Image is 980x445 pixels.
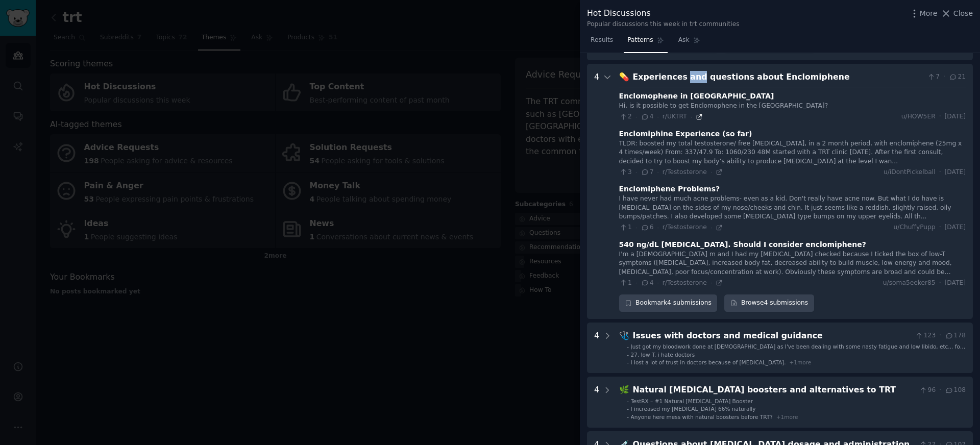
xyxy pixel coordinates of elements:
[627,359,629,366] div: -
[633,71,923,84] div: Experiences and questions about Enclomiphene
[633,330,912,342] div: Issues with doctors and medical guidance
[657,168,658,176] span: ·
[883,279,936,288] span: u/soma5eeker85
[627,398,629,405] div: -
[919,386,936,395] span: 96
[594,330,599,366] div: 4
[710,168,712,176] span: ·
[591,36,613,45] span: Results
[641,112,653,121] span: 4
[663,113,687,120] span: r/UKTRT
[939,112,941,121] span: ·
[619,72,629,82] span: 💊
[619,194,966,221] div: I have never had much acne problems- even as a kid. Don't really have acne now. But what I do hav...
[641,223,653,232] span: 6
[663,279,707,286] span: r/Testosterone
[587,7,740,20] div: Hot Discussions
[631,406,756,412] span: I increased my [MEDICAL_DATA] 66% naturally
[631,359,786,365] span: I lost a lot of trust in doctors because of [MEDICAL_DATA].
[619,112,632,121] span: 2
[657,279,658,286] span: ·
[641,279,653,288] span: 4
[776,414,798,420] span: + 1 more
[631,343,966,357] span: Just got my bloodwork done at [DEMOGRAPHIC_DATA] as I've been dealing with some nasty fatigue and...
[635,279,637,286] span: ·
[939,331,941,340] span: ·
[619,168,632,177] span: 3
[945,279,966,288] span: [DATE]
[631,352,695,358] span: 27, low T. i hate doctors
[884,168,936,177] span: u/iDontPickelball
[619,239,866,250] div: 540 ng/dL [MEDICAL_DATA]. Should I consider enclomiphene?
[627,351,629,358] div: -
[710,279,712,286] span: ·
[635,168,637,176] span: ·
[657,224,658,231] span: ·
[627,405,629,412] div: -
[627,36,653,45] span: Patterns
[920,8,938,19] span: More
[941,8,973,19] button: Close
[945,112,966,121] span: [DATE]
[619,294,718,312] div: Bookmark 4 submissions
[657,113,658,120] span: ·
[619,139,966,166] div: TLDR: boosted my total testosterone/ free [MEDICAL_DATA], in a 2 month period, with enclomiphene ...
[945,168,966,177] span: [DATE]
[939,223,941,232] span: ·
[939,168,941,177] span: ·
[627,413,629,421] div: -
[631,414,773,420] span: Anyone here mess with natural boosters before TRT?
[678,36,690,45] span: Ask
[939,279,941,288] span: ·
[619,385,629,394] span: 🌿
[945,223,966,232] span: [DATE]
[675,32,704,53] a: Ask
[619,102,966,111] div: Hi, is it possible to get Enclomophene in the [GEOGRAPHIC_DATA]?
[663,224,707,231] span: r/Testosterone
[627,343,629,350] div: -
[594,71,599,312] div: 4
[641,168,653,177] span: 7
[619,184,720,194] div: Enclomiphene Problems?
[633,384,916,397] div: Natural [MEDICAL_DATA] boosters and alternatives to TRT
[619,223,632,232] span: 1
[710,224,712,231] span: ·
[619,279,632,288] span: 1
[594,384,599,421] div: 4
[945,331,966,340] span: 178
[624,32,667,53] a: Patterns
[915,331,936,340] span: 123
[894,223,936,232] span: u/ChuffyPupp
[943,72,945,82] span: ·
[939,386,941,395] span: ·
[927,72,940,82] span: 7
[945,386,966,395] span: 108
[724,294,814,312] a: Browse4 submissions
[635,113,637,120] span: ·
[790,359,812,365] span: + 1 more
[631,398,753,404] span: TestRX – #1 Natural [MEDICAL_DATA] Booster
[901,112,936,121] span: u/HOW5ER
[587,20,740,29] div: Popular discussions this week in trt communities
[691,113,692,120] span: ·
[635,224,637,231] span: ·
[619,250,966,277] div: I'm a [DEMOGRAPHIC_DATA] m and I had my [MEDICAL_DATA] checked because I ticked the box of low-T ...
[619,294,718,312] button: Bookmark4 submissions
[619,129,752,139] div: Enclomiphine Experience (so far)
[587,32,617,53] a: Results
[619,91,774,102] div: Enclomophene in [GEOGRAPHIC_DATA]
[663,168,707,176] span: r/Testosterone
[953,8,973,19] span: Close
[619,331,629,340] span: 🩺
[909,8,938,19] button: More
[949,72,966,82] span: 21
